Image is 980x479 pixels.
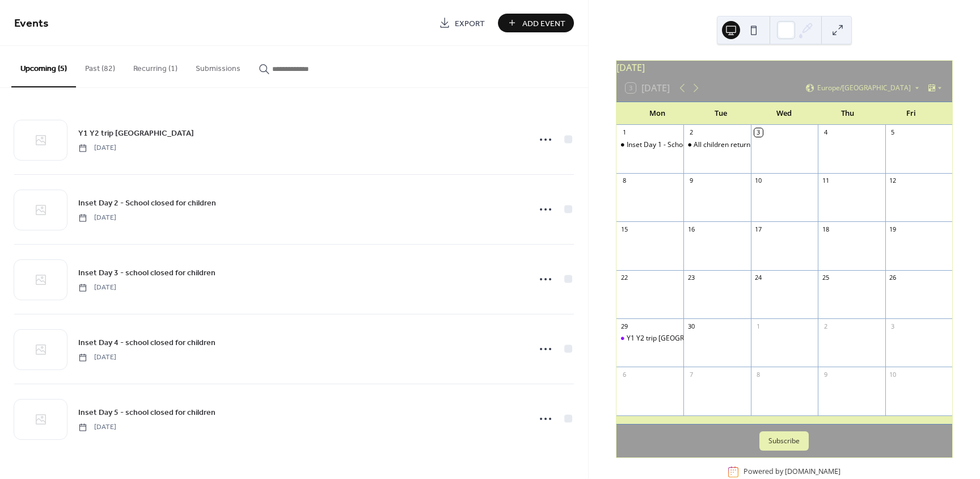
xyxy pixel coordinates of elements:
div: All children return to school [694,140,780,150]
a: Inset Day 5 - school closed for children [78,406,216,419]
div: 11 [821,177,830,185]
span: [DATE] [78,283,116,293]
div: 8 [754,370,763,379]
div: 7 [687,370,695,379]
div: 6 [620,370,628,379]
div: [DATE] [616,61,952,74]
span: [DATE] [78,422,116,432]
span: [DATE] [78,213,116,223]
div: 9 [687,177,695,185]
div: 17 [754,225,763,233]
span: [DATE] [78,143,116,153]
span: Inset Day 3 - school closed for children [78,267,216,279]
div: 9 [821,370,830,379]
div: 10 [889,370,897,379]
div: 26 [889,274,897,282]
span: Add Event [522,18,565,30]
div: 3 [889,322,897,330]
div: 10 [754,177,763,185]
button: Subscribe [759,431,809,451]
button: Upcoming (5) [11,46,76,87]
div: Inset Day 1 - School closed for children [616,140,683,150]
div: Wed [753,102,816,125]
button: Add Event [498,14,574,32]
div: 12 [889,177,897,185]
div: 2 [821,322,830,330]
div: 29 [620,322,628,330]
span: Y1 Y2 trip [GEOGRAPHIC_DATA] [78,128,194,140]
a: Inset Day 4 - school closed for children [78,336,216,349]
div: 2 [687,128,695,137]
span: Europe/[GEOGRAPHIC_DATA] [817,85,911,91]
button: Past (82) [76,46,124,86]
span: Events [14,12,49,35]
a: Inset Day 3 - school closed for children [78,266,216,279]
span: [DATE] [78,352,116,363]
div: 22 [620,274,628,282]
div: Y1 Y2 trip Berkeley Castle [616,334,683,343]
div: Tue [689,102,753,125]
div: 8 [620,177,628,185]
button: Submissions [187,46,250,86]
span: Inset Day 5 - school closed for children [78,407,216,419]
div: 24 [754,274,763,282]
div: All children return to school [683,140,750,150]
div: Mon [626,102,689,125]
div: 15 [620,225,628,233]
div: 30 [687,322,695,330]
span: Inset Day 2 - School closed for children [78,198,216,209]
div: 16 [687,225,695,233]
div: Powered by [744,467,840,477]
a: [DOMAIN_NAME] [785,467,840,477]
div: Fri [880,102,943,125]
div: 1 [620,128,628,137]
a: Export [430,14,493,32]
div: Inset Day 1 - School closed for children [627,140,749,150]
a: Y1 Y2 trip [GEOGRAPHIC_DATA] [78,127,194,140]
div: 4 [821,128,830,137]
div: 25 [821,274,830,282]
span: Inset Day 4 - school closed for children [78,337,216,349]
div: 23 [687,274,695,282]
div: 5 [889,128,897,137]
div: Y1 Y2 trip [GEOGRAPHIC_DATA] [627,334,727,343]
div: 19 [889,225,897,233]
a: Inset Day 2 - School closed for children [78,196,216,209]
span: Export [455,18,485,30]
div: Thu [816,102,880,125]
div: 3 [754,128,763,137]
button: Recurring (1) [124,46,187,86]
div: 1 [754,322,763,330]
div: 18 [821,225,830,233]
